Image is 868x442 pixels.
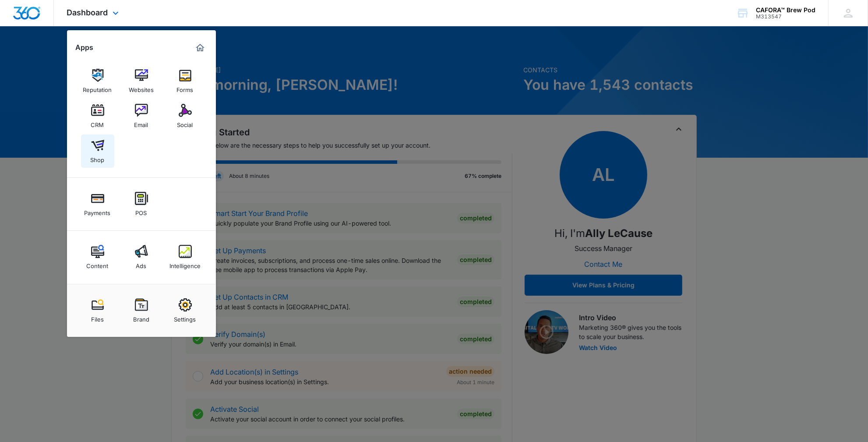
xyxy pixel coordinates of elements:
[177,117,193,128] div: Social
[81,187,114,221] a: Payments
[136,258,147,269] div: Ads
[169,258,201,269] div: Intelligence
[91,117,104,128] div: CRM
[91,311,104,323] div: Files
[136,205,147,216] div: POS
[81,64,114,98] a: Reputation
[91,152,105,163] div: Shop
[133,311,149,323] div: Brand
[87,258,109,269] div: Content
[177,82,194,93] div: Forms
[129,82,154,93] div: Websites
[81,240,114,274] a: Content
[125,64,158,98] a: Websites
[169,99,202,133] a: Social
[169,64,202,98] a: Forms
[169,294,202,327] a: Settings
[81,294,114,327] a: Files
[125,240,158,274] a: Ads
[81,134,114,168] a: Shop
[169,240,202,274] a: Intelligence
[756,14,815,20] div: account id
[76,43,94,52] h2: Apps
[125,187,158,221] a: POS
[134,117,148,128] div: Email
[67,8,108,17] span: Dashboard
[125,99,158,133] a: Email
[85,205,111,216] div: Payments
[756,7,815,14] div: account name
[174,311,196,323] div: Settings
[125,294,158,327] a: Brand
[83,82,112,93] div: Reputation
[81,99,114,133] a: CRM
[193,41,207,55] a: Marketing 360® Dashboard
